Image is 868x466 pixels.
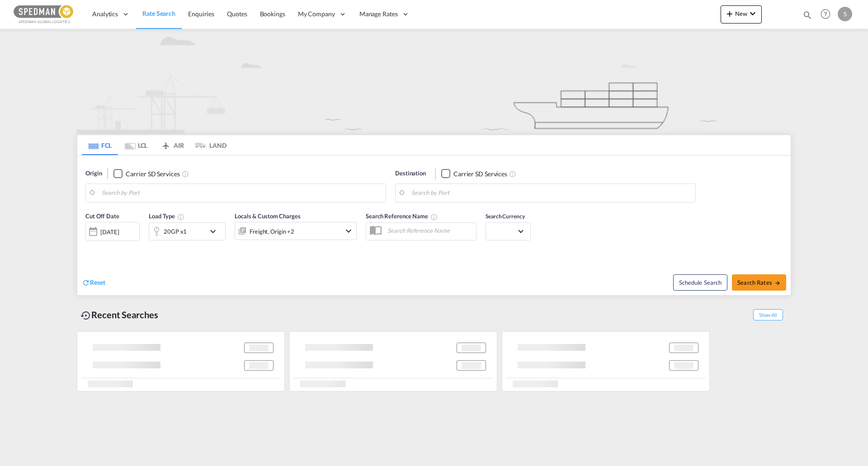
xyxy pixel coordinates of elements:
[92,9,118,19] span: Analytics
[160,140,171,147] md-icon: icon-airplane
[411,186,691,200] input: Search by Port
[82,135,226,155] md-pagination-wrapper: Use the left and right arrow keys to navigate between tabs
[142,9,175,17] span: Rate Search
[818,6,833,22] span: Help
[14,4,75,24] img: c12ca350ff1b11efb6b291369744d907.png
[753,309,783,320] span: Show All
[774,280,781,286] md-icon: icon-arrow-right
[235,222,357,240] div: Freight Origin Destination Dock Stuffingicon-chevron-down
[113,169,179,179] md-checkbox: Checkbox No Ink
[732,274,786,291] button: Search Ratesicon-arrow-right
[85,212,119,220] span: Cut Off Date
[818,6,838,23] div: Help
[227,10,247,18] span: Quotes
[250,225,294,238] div: Freight Origin Destination Dock Stuffing
[395,169,426,178] span: Destination
[82,135,118,155] md-tab-item: FCL
[85,169,102,178] span: Origin
[441,169,507,179] md-checkbox: Checkbox No Ink
[509,170,516,178] md-icon: Unchecked: Search for CY (Container Yard) services for all selected carriers.Checked : Search for...
[838,7,852,21] div: S
[182,170,189,178] md-icon: Unchecked: Search for CY (Container Yard) services for all selected carriers.Checked : Search for...
[383,224,476,237] input: Search Reference Name
[188,10,214,18] span: Enquiries
[486,213,525,220] span: Search Currency
[102,186,381,200] input: Search by Port
[149,212,184,220] span: Load Type
[721,5,762,24] button: icon-plus 400-fgNewicon-chevron-down
[85,240,92,252] md-datepicker: Select
[190,135,226,155] md-tab-item: LAND
[100,228,119,236] div: [DATE]
[208,226,223,237] md-icon: icon-chevron-down
[154,135,190,155] md-tab-item: AIR
[747,8,758,19] md-icon: icon-chevron-down
[298,9,335,19] span: My Company
[90,278,105,286] span: Reset
[77,155,791,295] div: Origin Checkbox No InkUnchecked: Search for CY (Container Yard) services for all selected carrier...
[260,10,285,18] span: Bookings
[164,225,187,238] div: 20GP x1
[343,226,354,236] md-icon: icon-chevron-down
[85,222,140,241] div: [DATE]
[802,10,812,20] md-icon: icon-magnify
[359,9,398,19] span: Manage Rates
[77,305,162,325] div: Recent Searches
[235,212,301,220] span: Locals & Custom Charges
[491,225,526,238] md-select: Select Currency
[724,8,735,19] md-icon: icon-plus 400-fg
[802,10,812,24] div: icon-magnify
[77,29,791,134] img: new-FCL.png
[366,212,438,220] span: Search Reference Name
[430,213,438,221] md-icon: Your search will be saved by the below given name
[126,169,179,179] div: Carrier SD Services
[118,135,154,155] md-tab-item: LCL
[80,310,91,321] md-icon: icon-backup-restore
[724,10,758,17] span: New
[453,169,507,179] div: Carrier SD Services
[82,278,90,287] md-icon: icon-refresh
[149,222,226,240] div: 20GP x1icon-chevron-down
[177,213,184,221] md-icon: Select multiple loads to view rates
[673,274,727,291] button: Note: By default Schedule search will only considerorigin ports, destination ports and cut off da...
[82,278,105,288] div: icon-refreshReset
[737,279,781,286] span: Search Rates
